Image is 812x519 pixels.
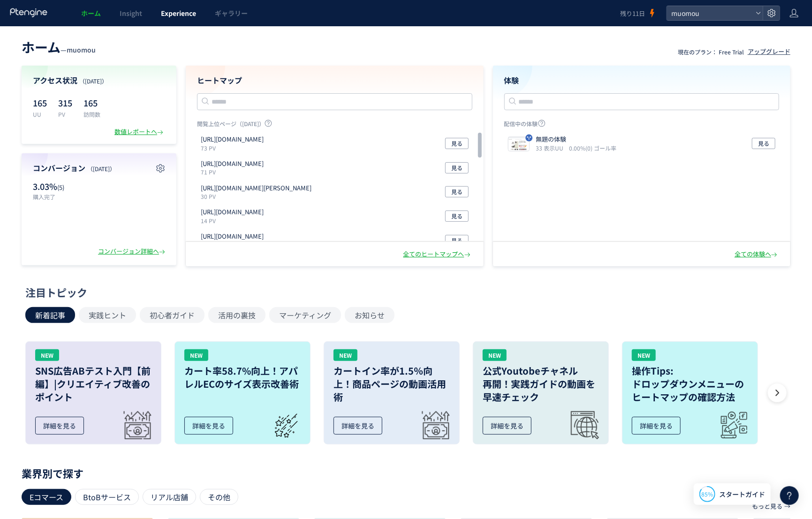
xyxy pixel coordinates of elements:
[451,211,463,222] span: 見る
[748,47,790,56] div: アップグレード
[201,135,264,144] p: https://muo-mou.com/honda
[445,138,469,149] button: 見る
[22,38,96,56] div: —
[33,193,94,201] p: 購入完了
[334,364,450,404] h3: カートイン率が1.5％向上！商品ページの動画活用術
[752,498,782,514] p: もっと見る
[98,247,167,256] div: コンバージョン詳細へ
[87,165,115,173] span: （[DATE]）
[200,489,238,505] div: その他
[33,110,47,118] p: UU
[620,9,645,18] span: 残り11日
[569,144,617,152] i: 0.00%(0) ゴール率
[483,417,531,435] div: 詳細を見る
[67,45,96,54] span: muomou
[504,75,780,86] h4: 体験
[79,307,136,323] button: 実践ヒント
[22,38,61,56] span: ホーム
[508,138,529,151] img: ddf6427a7fc824c6333fec644e860e931754913992538.jpeg
[752,138,775,149] button: 見る
[35,364,152,404] h3: SNS広告ABテスト入門【前編】|クリエイティブ改善のポイント
[784,498,790,514] p: →
[208,307,266,323] button: 活用の裏技
[197,120,472,131] p: 閲覧上位ページ（[DATE]）
[269,307,341,323] button: マーケティング
[483,364,599,404] h3: 公式Youtobeチャネル 再開！実践ガイドの動画を 早速チェック
[451,186,463,197] span: 見る
[632,417,681,435] div: 詳細を見る
[120,8,142,18] span: Insight
[22,489,71,505] div: Eコマース
[334,417,382,435] div: 詳細を見る
[668,6,752,20] span: muomou
[75,489,139,505] div: BtoBサービス
[702,490,713,498] span: 85%
[58,110,72,118] p: PV
[632,349,656,361] div: NEW
[758,138,769,149] span: 見る
[175,341,311,444] a: NEWカート率58.7%向上！アパレルECのサイズ表示改善術詳細を見る
[161,8,196,18] span: Experience
[345,307,395,323] button: お知らせ
[201,217,267,225] p: 14 PV
[445,211,469,222] button: 見る
[33,75,165,86] h4: アクセス状況
[504,120,780,131] p: 配信中の体験
[445,162,469,173] button: 見る
[201,159,264,168] p: https://muo-mou.com/subaru
[33,95,47,110] p: 165
[25,285,782,300] div: 注目トピック
[324,341,460,444] a: NEWカートイン率が1.5％向上！商品ページの動画活用術詳細を見る
[33,181,94,193] p: 3.03%
[33,163,165,173] h4: コンバージョン
[445,186,469,197] button: 見る
[35,417,84,435] div: 詳細を見る
[632,364,748,404] h3: 操作Tips: ドロップダウンメニューの ヒートマップの確認方法
[451,235,463,246] span: 見る
[735,250,779,259] div: 全ての体験へ
[22,470,790,476] p: 業界別で探す
[201,208,264,217] p: https://muo-mou.com
[83,95,100,110] p: 165
[445,235,469,246] button: 見る
[334,349,357,361] div: NEW
[140,307,205,323] button: 初心者ガイド
[719,489,765,499] span: スタートガイド
[184,349,208,361] div: NEW
[451,162,463,173] span: 見る
[536,144,568,152] i: 33 表示UU
[473,341,609,444] a: NEW公式Youtobeチャネル再開！実践ガイドの動画を早速チェック詳細を見る
[35,349,59,361] div: NEW
[143,489,196,505] div: リアル店舗
[58,95,72,110] p: 315
[201,144,267,152] p: 73 PV
[451,138,463,149] span: 見る
[201,241,267,249] p: 12 PV
[678,48,744,56] p: 現在のプラン： Free Trial
[536,135,613,144] p: 無題の体験
[114,128,165,136] div: 数値レポートへ
[25,341,161,444] a: NEWSNS広告ABテスト入門【前編】|クリエイティブ改善のポイント詳細を見る
[201,232,264,241] p: https://muo-mou.com/product/levorg
[197,75,472,86] h4: ヒートマップ
[622,341,758,444] a: NEW操作Tips:ドロップダウンメニューのヒートマップの確認方法詳細を見る
[81,8,101,18] span: ホーム
[201,184,311,193] p: https://muo-mou.com/suzuki
[25,307,75,323] button: 新着記事
[483,349,507,361] div: NEW
[184,417,233,435] div: 詳細を見る
[79,77,107,85] span: （[DATE]）
[201,192,315,200] p: 30 PV
[215,8,248,18] span: ギャラリー
[57,183,64,192] span: (5)
[83,110,100,118] p: 訪問数
[184,364,301,391] h3: カート率58.7%向上！アパレルECのサイズ表示改善術
[201,168,267,176] p: 71 PV
[403,250,472,259] div: 全てのヒートマップへ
